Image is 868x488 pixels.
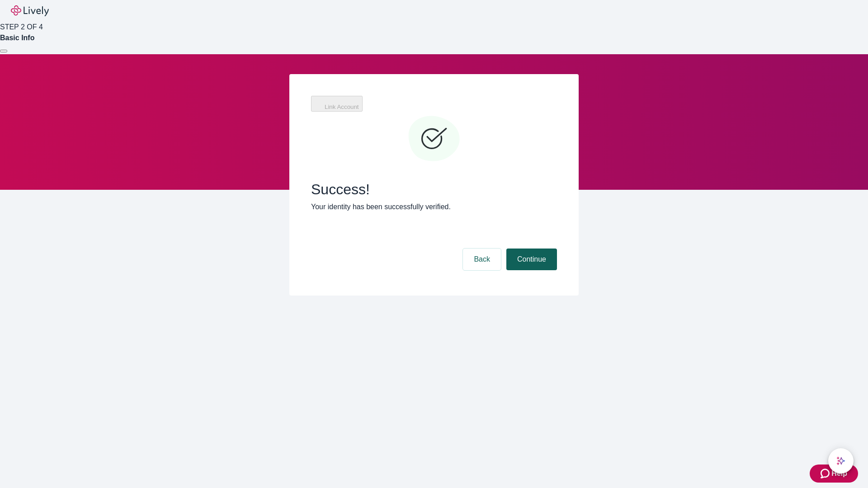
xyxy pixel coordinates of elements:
[836,456,845,465] svg: Lively AI Assistant
[506,249,557,270] button: Continue
[821,468,831,479] svg: Zendesk support icon
[311,181,557,198] span: Success!
[407,112,461,166] svg: Checkmark icon
[311,202,557,212] p: Your identity has been successfully verified.
[828,448,854,474] button: chat
[311,96,363,112] button: Link Account
[831,468,847,479] span: Help
[11,5,49,16] img: Lively
[810,465,858,483] button: Zendesk support iconHelp
[463,249,501,270] button: Back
